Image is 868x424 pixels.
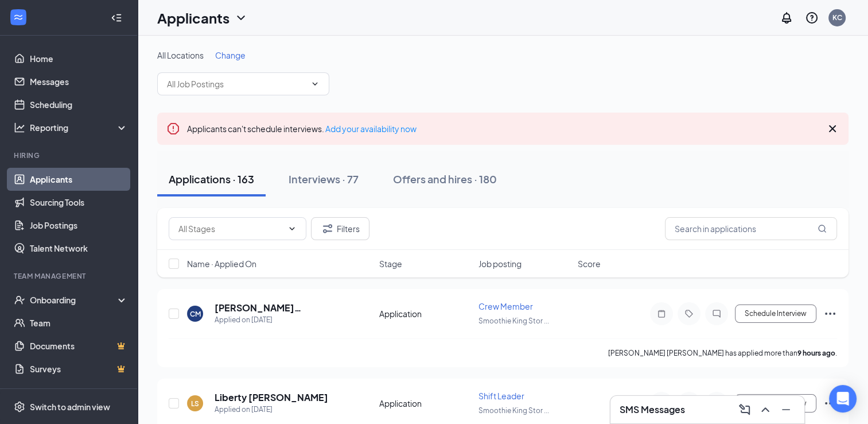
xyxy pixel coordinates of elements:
[166,122,180,136] svg: Error
[311,217,369,240] button: Filter Filters
[215,302,348,314] h5: [PERSON_NAME] [PERSON_NAME]
[478,317,549,325] span: Smoothie King Stor ...
[30,70,128,93] a: Messages
[178,222,283,235] input: All Stages
[215,404,328,415] div: Applied on [DATE]
[30,214,128,237] a: Job Postings
[777,400,795,419] button: Minimize
[14,401,25,413] svg: Settings
[608,348,837,358] p: [PERSON_NAME] [PERSON_NAME] has applied more than .
[30,401,110,413] div: Switch to admin view
[823,396,837,410] svg: Ellipses
[321,222,334,236] svg: Filter
[735,304,816,323] button: Schedule Interview
[829,385,857,413] div: Open Intercom Messenger
[620,403,685,416] h3: SMS Messages
[30,191,128,214] a: Sourcing Tools
[735,394,816,413] button: Schedule Interview
[832,13,842,22] div: KC
[187,258,256,269] span: Name · Applied On
[578,258,601,269] span: Score
[14,151,126,160] div: Hiring
[30,93,128,116] a: Scheduling
[478,391,524,401] span: Shift Leader
[14,294,25,306] svg: UserCheck
[325,124,417,134] a: Add your availability now
[187,124,417,134] span: Applicants can't schedule interviews.
[30,334,128,357] a: DocumentsCrown
[780,11,793,25] svg: Notifications
[14,271,126,281] div: Team Management
[710,309,723,318] svg: ChatInactive
[818,224,827,233] svg: MagnifyingGlass
[735,400,754,419] button: ComposeMessage
[823,307,837,321] svg: Ellipses
[805,11,819,25] svg: QuestionInfo
[30,122,129,133] div: Reporting
[756,400,774,419] button: ChevronUp
[379,258,402,269] span: Stage
[30,294,118,306] div: Onboarding
[779,403,793,417] svg: Minimize
[14,122,25,133] svg: Analysis
[289,172,359,186] div: Interviews · 77
[215,391,328,404] h5: Liberty [PERSON_NAME]
[157,50,204,60] span: All Locations
[682,309,696,318] svg: Tag
[393,172,497,186] div: Offers and hires · 180
[655,309,668,318] svg: Note
[30,237,128,260] a: Talent Network
[379,398,472,409] div: Application
[111,12,122,24] svg: Collapse
[30,311,128,334] a: Team
[826,122,839,136] svg: Cross
[30,168,128,191] a: Applicants
[30,47,128,70] a: Home
[478,301,533,311] span: Crew Member
[379,308,472,319] div: Application
[191,399,199,408] div: LS
[234,11,248,25] svg: ChevronDown
[13,11,24,23] svg: WorkstreamLogo
[167,78,306,90] input: All Job Postings
[478,406,549,415] span: Smoothie King Stor ...
[287,224,297,233] svg: ChevronDown
[758,403,772,417] svg: ChevronUp
[738,403,752,417] svg: ComposeMessage
[157,8,229,28] h1: Applicants
[310,79,320,88] svg: ChevronDown
[478,258,521,269] span: Job posting
[215,50,246,60] span: Change
[215,314,348,326] div: Applied on [DATE]
[665,217,837,240] input: Search in applications
[190,309,201,319] div: CM
[797,349,835,357] b: 9 hours ago
[169,172,254,186] div: Applications · 163
[30,357,128,380] a: SurveysCrown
